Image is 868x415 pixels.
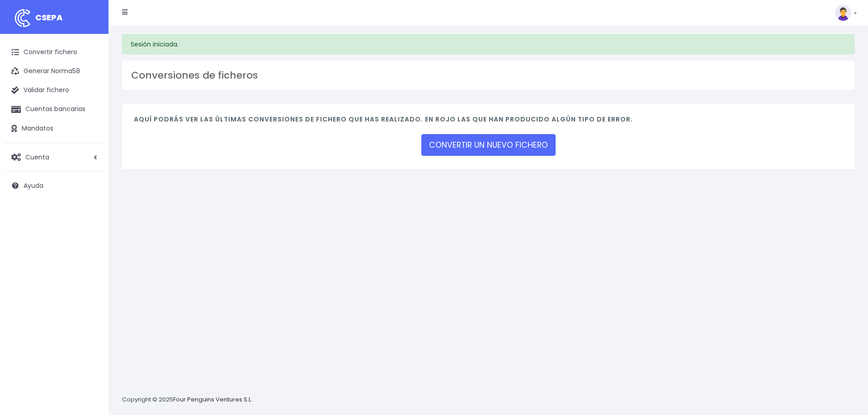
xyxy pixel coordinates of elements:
a: Generar Norma58 [5,62,104,81]
h4: Aquí podrás ver las últimas conversiones de fichero que has realizado. En rojo las que han produc... [134,116,843,128]
a: Convertir fichero [5,43,104,62]
a: Cuentas bancarias [5,100,104,119]
h3: Conversiones de ficheros [131,70,845,81]
a: Four Penguins Ventures S.L. [173,395,252,404]
img: logo [11,7,34,29]
span: Cuenta [25,152,49,161]
a: CONVERTIR UN NUEVO FICHERO [421,134,556,156]
a: Cuenta [5,148,104,167]
a: Validar fichero [5,81,104,100]
img: profile [835,5,851,21]
a: Mandatos [5,119,104,138]
a: Ayuda [5,176,104,195]
p: Copyright © 2025 . [122,395,254,405]
span: Ayuda [24,181,43,190]
div: Sesión iniciada. [122,34,854,54]
span: CSEPA [35,12,63,23]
